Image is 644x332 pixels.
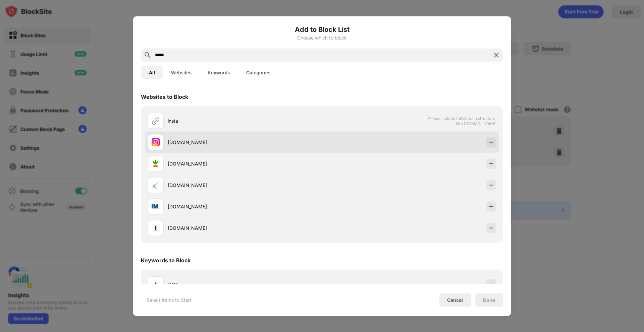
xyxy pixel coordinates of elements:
button: Websites [163,66,200,79]
div: insta [168,117,322,124]
img: favicons [152,181,160,189]
div: Choose which to block [141,35,503,40]
div: [DOMAIN_NAME] [168,160,322,167]
div: [DOMAIN_NAME] [168,224,322,231]
div: Keywords to Block [141,257,191,263]
div: Done [483,297,495,303]
div: [DOMAIN_NAME] [168,139,322,146]
div: insta [168,281,322,288]
div: Websites to Block [141,93,188,100]
h6: Add to Block List [141,24,503,34]
div: [DOMAIN_NAME] [168,203,322,210]
img: favicons [152,159,160,168]
div: Cancel [447,297,463,303]
span: Please include full domain structure, like [DOMAIN_NAME] [427,116,496,126]
button: Categories [238,66,278,79]
img: favicons [152,138,160,146]
div: Select Items to Start [147,296,192,303]
img: favicons [152,202,160,210]
div: i [155,279,157,289]
button: Keywords [200,66,238,79]
img: url.svg [152,117,160,125]
img: favicons [152,224,160,232]
img: search-close [492,51,500,59]
button: All [141,66,163,79]
img: search.svg [144,51,152,59]
div: [DOMAIN_NAME] [168,182,322,189]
